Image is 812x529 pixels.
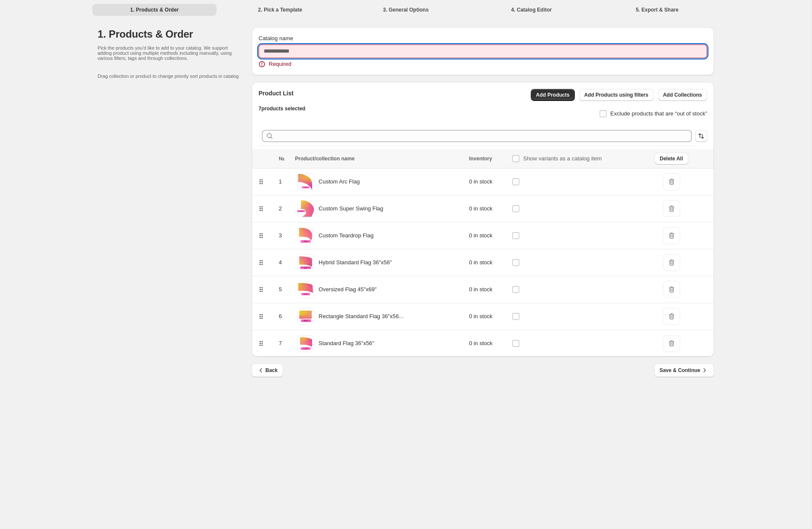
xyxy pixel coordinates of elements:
[252,364,283,377] button: Back
[259,89,305,98] h2: Product List
[279,286,282,293] span: 5
[279,205,282,212] span: 2
[467,195,510,222] td: 0 in stock
[279,259,282,266] span: 4
[654,153,688,165] button: Delete All
[297,173,314,190] img: 6.png
[279,340,282,346] span: 7
[279,156,284,162] span: №
[660,155,683,162] span: Delete All
[297,281,314,298] img: 4.png
[257,366,278,375] span: Back
[98,45,235,61] p: Pick the products you'd like to add to your catalog. We support adding product using multiple met...
[318,285,377,294] p: Oversized Flag 45"x69"
[318,231,373,240] p: Custom Teardrop Flag
[297,227,314,244] img: 5.png
[523,155,602,162] span: Show variants as a catalog item
[467,276,510,303] td: 0 in stock
[579,89,654,101] button: Add Products using filters
[318,204,383,213] p: Custom Super Swing Flag
[318,177,360,186] p: Custom Arc Flag
[297,254,314,271] img: 2.png
[536,92,570,98] span: Add Products
[279,178,282,185] span: 1
[531,89,575,101] button: Add Products
[318,339,374,348] p: Standard Flag 36"x56"
[467,222,510,249] td: 0 in stock
[259,106,305,112] span: 7 products selected
[297,200,314,217] img: 7.png
[318,258,392,267] p: Hybrid Standard Flag 36"x56"
[658,89,707,101] button: Add Collections
[279,313,282,319] span: 6
[279,232,282,239] span: 3
[98,27,252,41] h1: 1. Products & Order
[584,92,648,98] span: Add Products using filters
[318,312,403,321] p: Rectangle Standard Flag 36"x56...
[467,249,510,276] td: 0 in stock
[269,60,291,68] span: Required
[297,308,314,325] img: 3.png
[98,74,252,79] p: Drag collection or product to change priority sort products in catalog
[660,366,709,375] span: Save & Continue
[467,330,510,357] td: 0 in stock
[259,35,293,41] span: Catalog name
[654,364,714,377] button: Save & Continue
[467,168,510,195] td: 0 in stock
[295,156,354,162] span: Product/collection name
[469,155,507,162] div: Inventory
[663,92,702,98] span: Add Collections
[467,303,510,330] td: 0 in stock
[297,335,314,352] img: 1.png
[610,110,707,117] span: Exclude products that are “out of stock”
